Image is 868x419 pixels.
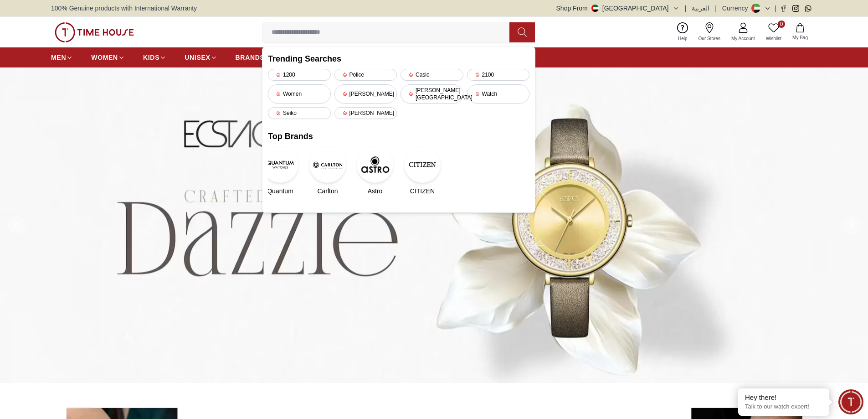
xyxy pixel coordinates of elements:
span: | [775,4,776,13]
img: ... [55,22,134,42]
div: [PERSON_NAME][GEOGRAPHIC_DATA] [401,84,463,103]
a: Facebook [780,5,787,12]
div: 1200 [268,69,331,81]
a: Help [673,21,693,44]
a: BRANDS [236,49,265,66]
div: [PERSON_NAME] [334,84,397,103]
a: UNISEX [185,49,217,66]
span: CITIZEN [410,186,435,196]
img: Astro [357,146,393,183]
div: Casio [401,69,463,81]
span: Carlton [317,186,338,196]
span: WOMEN [91,53,118,62]
div: Seiko [268,107,331,119]
button: العربية [692,4,709,13]
a: Our Stores [693,21,726,44]
span: Astro [368,186,383,196]
div: Chat Widget [838,389,863,414]
div: Watch [467,84,530,103]
img: United Arab Emirates [591,5,599,12]
div: Women [268,84,331,103]
span: My Bag [789,34,812,41]
span: MEN [51,53,66,62]
a: KIDS [143,49,166,66]
span: My Account [728,35,759,42]
span: Help [674,35,691,42]
span: | [715,4,717,13]
span: UNISEX [185,53,210,62]
span: 100% Genuine products with International Warranty [51,4,197,13]
img: Quantum [262,146,298,183]
a: CarltonCarlton [315,146,340,196]
span: KIDS [143,53,159,62]
h2: Top Brands [268,130,529,143]
a: WOMEN [91,49,125,66]
a: CITIZENCITIZEN [410,146,435,196]
a: Instagram [792,5,799,12]
a: Whatsapp [805,5,812,12]
span: BRANDS [236,53,265,62]
img: CITIZEN [404,146,441,183]
span: Quantum [267,186,293,196]
h2: Trending Searches [268,52,529,65]
a: QuantumQuantum [268,146,293,196]
span: | [685,4,687,13]
a: 0Wishlist [760,21,787,44]
button: Shop From[GEOGRAPHIC_DATA] [556,4,679,13]
div: [PERSON_NAME] [334,107,397,119]
span: Wishlist [762,35,785,42]
div: Police [334,69,397,81]
button: My Bag [787,21,813,43]
div: 2100 [467,69,530,81]
a: AstroAstro [363,146,387,196]
span: 0 [778,21,785,28]
p: Talk to our watch expert! [745,403,822,411]
span: Our Stores [695,35,724,42]
a: MEN [51,49,73,66]
img: Carlton [309,146,346,183]
div: Currency [722,4,752,13]
div: Hey there! [745,393,822,402]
